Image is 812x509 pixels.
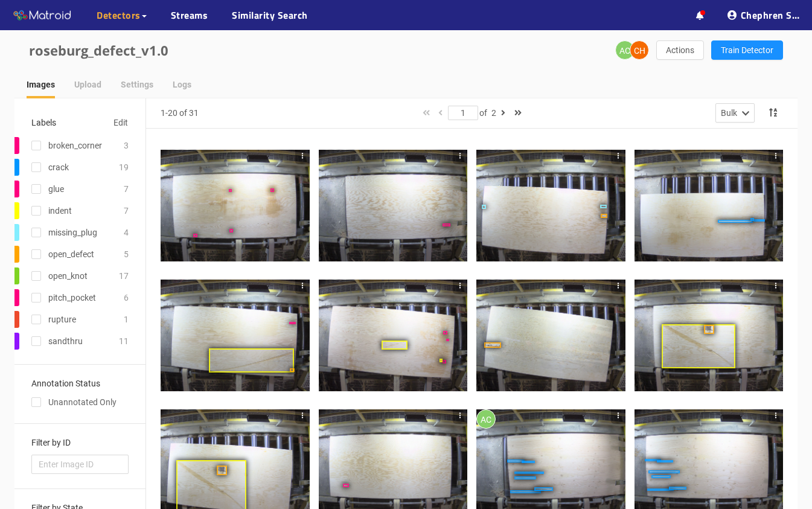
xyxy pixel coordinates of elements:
[656,40,704,60] button: Actions
[113,116,128,129] span: Edit
[74,78,101,91] div: Upload
[113,113,129,132] button: Edit
[124,313,129,326] div: 1
[48,313,76,326] div: rupture
[479,108,496,118] span: of 2
[161,106,199,120] div: 1-20 of 31
[119,269,129,283] div: 17
[124,182,129,196] div: 7
[48,161,69,174] div: crack
[119,335,129,348] div: 11
[711,40,783,60] button: Train Detector
[721,43,773,57] span: Train Detector
[666,43,694,57] span: Actions
[29,40,406,61] div: roseburg_defect_v1.0
[171,8,208,22] a: Streams
[48,226,97,239] div: missing_plug
[124,226,129,239] div: 4
[48,248,94,261] div: open_defect
[124,291,129,304] div: 6
[634,41,645,60] span: CH
[741,8,799,22] span: Chephren S.
[31,395,129,409] div: Unannotated Only
[97,8,141,22] span: Detectors
[48,182,64,196] div: glue
[31,379,129,388] h3: Annotation Status
[173,78,191,91] div: Logs
[31,455,129,474] input: Enter Image ID
[27,78,55,91] div: Images
[48,204,72,217] div: indent
[721,106,737,120] div: Bulk
[232,8,308,22] a: Similarity Search
[48,335,83,348] div: sandthru
[124,204,129,217] div: 7
[124,139,129,152] div: 3
[48,139,102,152] div: broken_corner
[119,161,129,174] div: 19
[619,41,630,60] span: AC
[715,103,755,123] button: Bulk
[48,291,96,304] div: pitch_pocket
[31,438,129,447] h3: Filter by ID
[31,116,56,129] div: Labels
[48,269,88,283] div: open_knot
[124,248,129,261] div: 5
[12,7,72,25] img: Matroid logo
[121,78,153,91] div: Settings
